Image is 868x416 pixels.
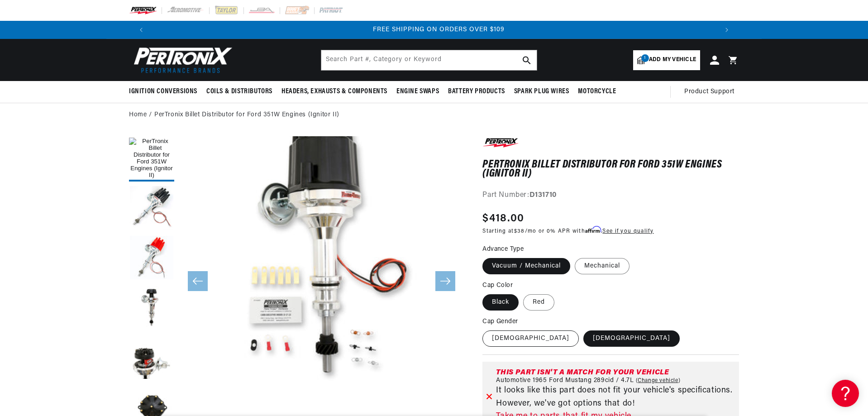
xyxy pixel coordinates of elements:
[641,54,649,62] span: 1
[188,271,208,291] button: Slide left
[206,87,272,96] span: Coils & Distributors
[202,81,277,102] summary: Coils & Distributors
[435,271,455,291] button: Slide right
[482,258,570,274] label: Vacuum / Mechanical
[578,87,616,96] span: Motorcycle
[129,110,147,120] a: Home
[155,25,722,35] div: Announcement
[684,87,734,97] span: Product Support
[277,81,392,102] summary: Headers, Exhausts & Components
[129,110,739,120] nav: breadcrumbs
[129,236,174,281] button: Load image 3 in gallery view
[129,87,197,96] span: Ignition Conversions
[482,330,579,347] label: [DEMOGRAPHIC_DATA]
[585,226,601,233] span: Affirm
[129,81,202,102] summary: Ignition Conversions
[482,244,525,254] legend: Advance Type
[496,384,735,411] p: It looks like this part does not fit your vehicle's specifications. However, we've got options th...
[129,186,174,231] button: Load image 2 in gallery view
[575,258,630,274] label: Mechanical
[529,191,557,199] strong: D131710
[636,377,681,384] a: Change vehicle
[517,50,537,70] button: search button
[154,110,339,120] a: PerTronix Billet Distributor for Ford 351W Engines (Ignitor II)
[129,44,233,76] img: Pertronix
[129,286,174,331] button: Load image 4 in gallery view
[396,87,439,96] span: Engine Swaps
[129,136,174,182] button: Load image 1 in gallery view
[482,227,653,235] p: Starting at /mo or 0% APR with .
[155,25,722,35] div: 3 of 3
[514,87,569,96] span: Spark Plug Wires
[392,81,444,102] summary: Engine Swaps
[523,294,554,311] label: Red
[649,56,696,64] span: Add my vehicle
[482,160,739,179] h1: PerTronix Billet Distributor for Ford 351W Engines (Ignitor II)
[583,330,680,347] label: [DEMOGRAPHIC_DATA]
[482,190,739,201] div: Part Number:
[321,50,537,70] input: Search Part #, Category or Keyword
[448,87,505,96] span: Battery Products
[132,21,150,39] button: Translation missing: en.sections.announcements.previous_announcement
[602,229,653,234] a: See if you qualify - Learn more about Affirm Financing (opens in modal)
[444,81,510,102] summary: Battery Products
[496,377,634,384] span: Automotive 1965 Ford Mustang 289cid / 4.7L
[482,210,524,227] span: $418.00
[684,81,739,103] summary: Product Support
[106,21,762,39] slideshow-component: Translation missing: en.sections.announcements.announcement_bar
[482,281,514,290] legend: Cap Color
[129,335,174,381] button: Load image 5 in gallery view
[510,81,574,102] summary: Spark Plug Wires
[281,87,387,96] span: Headers, Exhausts & Components
[633,50,700,70] a: 1Add my vehicle
[718,21,736,39] button: Translation missing: en.sections.announcements.next_announcement
[373,26,505,33] span: FREE SHIPPING ON ORDERS OVER $109
[514,229,525,234] span: $38
[482,294,519,311] label: Black
[482,317,519,326] legend: Cap Gender
[573,81,620,102] summary: Motorcycle
[496,369,735,376] div: This part isn't a match for your vehicle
